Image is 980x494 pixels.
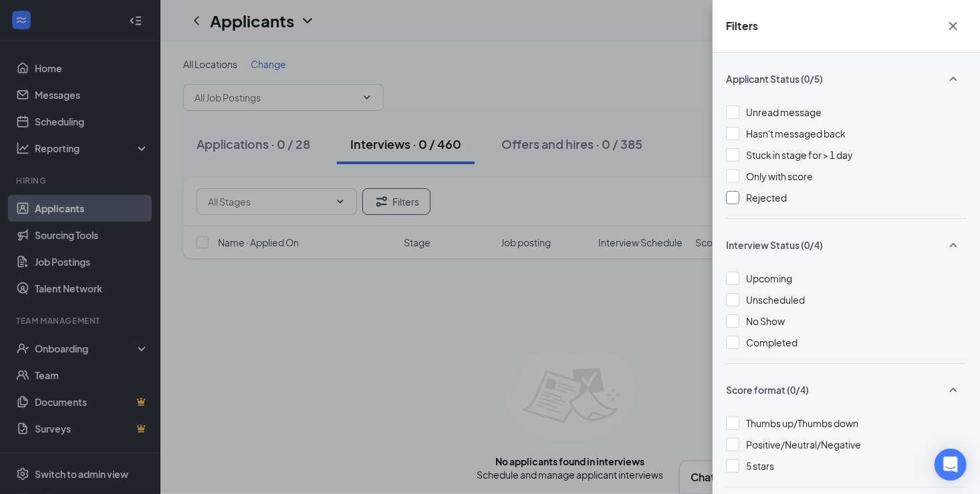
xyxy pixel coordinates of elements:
[746,192,787,204] span: Rejected
[746,128,846,140] span: Hasn't messaged back
[746,170,813,182] span: Only with score
[746,149,853,161] span: Stuck in stage for > 1 day
[935,449,967,481] div: Open Intercom Messenger
[726,72,823,85] span: Applicant Status (0/5)
[746,439,861,451] span: Positive/Neutral/Negative
[726,19,758,33] h5: Filters
[746,460,774,472] span: 5 stars
[746,315,785,327] span: No Show
[726,383,809,397] span: Score format (0/4)
[726,238,823,252] span: Interview Status (0/4)
[945,237,961,253] svg: SmallChevronUp
[746,294,805,306] span: Unscheduled
[945,18,961,34] svg: Cross
[746,336,798,348] span: Completed
[746,417,858,429] span: Thumbs up/Thumbs down
[945,382,961,398] svg: SmallChevronUp
[746,106,822,118] span: Unread message
[940,13,967,39] button: Cross
[746,272,792,284] span: Upcoming
[940,232,967,258] button: SmallChevronUp
[940,66,967,91] button: SmallChevronUp
[945,71,961,87] svg: SmallChevronUp
[940,377,967,403] button: SmallChevronUp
